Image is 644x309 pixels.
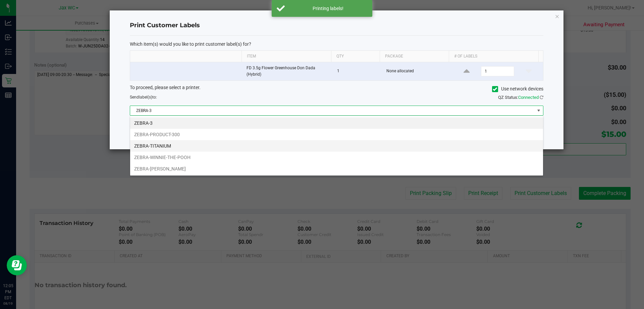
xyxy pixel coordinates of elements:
th: Qty [331,51,380,62]
span: QZ Status: [498,95,543,100]
span: label(s) [139,95,152,100]
span: ZEBRA-3 [130,106,535,115]
span: Send to: [130,95,157,100]
div: Printing labels! [288,5,367,12]
th: # of labels [449,51,538,62]
h4: Print Customer Labels [130,21,543,30]
td: 1 [333,62,382,80]
th: Item [241,51,331,62]
label: Use network devices [492,85,543,92]
p: Which item(s) would you like to print customer label(s) for? [130,41,543,47]
li: ZEBRA-PRODUCT-300 [130,129,543,140]
li: ZEBRA-TITANIUM [130,140,543,152]
span: Connected [518,95,539,100]
li: ZEBRA-3 [130,117,543,129]
iframe: Resource center [7,255,27,275]
td: FD 3.5g Flower Greenhouse Don Dada (Hybrid) [243,62,333,80]
td: None allocated [382,62,452,80]
li: ZEBRA-WINNIE-THE-POOH [130,152,543,163]
div: To proceed, please select a printer. [125,84,548,94]
li: ZEBRA-[PERSON_NAME] [130,163,543,175]
th: Package [380,51,449,62]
